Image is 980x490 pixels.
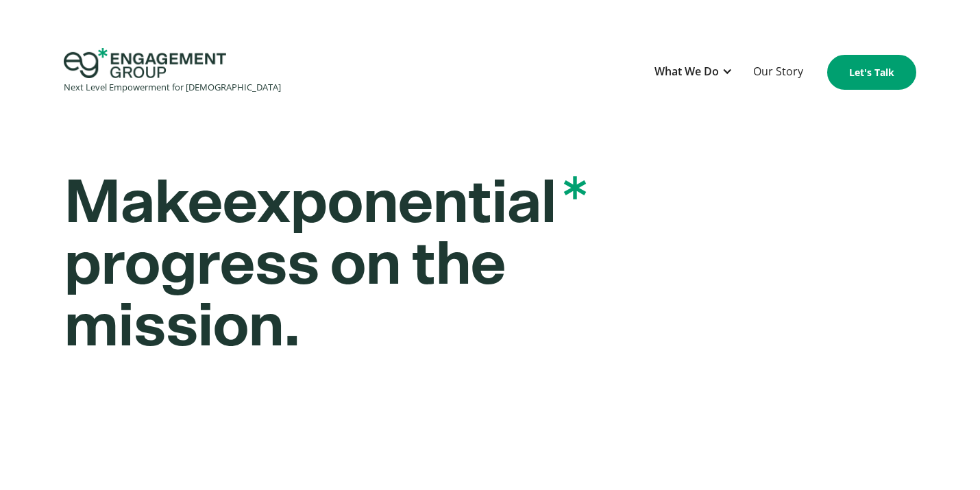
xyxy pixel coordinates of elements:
[64,173,586,358] strong: Make progress on the mission.
[648,56,739,89] div: What We Do
[64,48,281,97] a: home
[64,78,281,97] div: Next Level Empowerment for [DEMOGRAPHIC_DATA]
[64,48,226,78] img: Engagement Group Logo Icon
[746,56,810,89] a: Our Story
[827,55,916,90] a: Let's Talk
[654,62,719,81] div: What We Do
[222,173,586,234] span: exponential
